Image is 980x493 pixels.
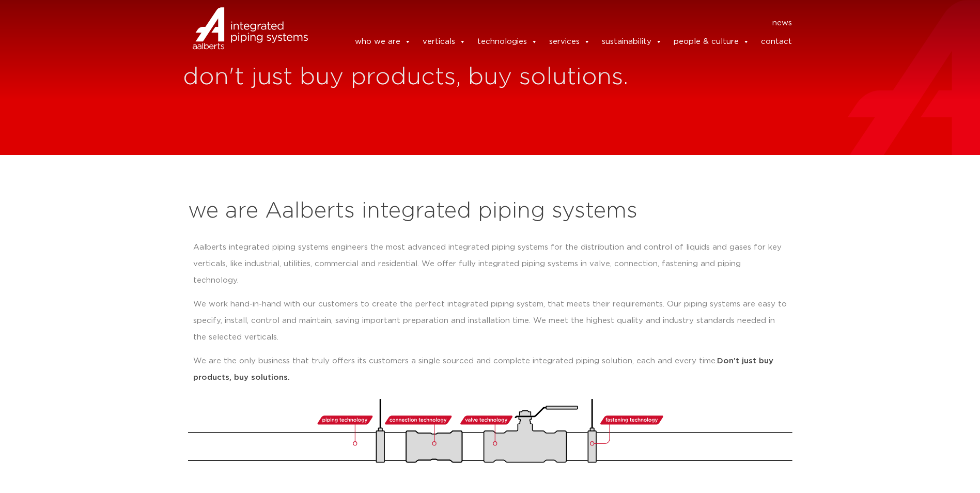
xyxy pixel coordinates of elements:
p: Aalberts integrated piping systems engineers the most advanced integrated piping systems for the ... [193,239,787,289]
a: contact [761,32,792,52]
a: sustainability [602,32,662,52]
a: verticals [423,32,466,52]
p: We are the only business that truly offers its customers a single sourced and complete integrated... [193,353,787,386]
p: We work hand-in-hand with our customers to create the perfect integrated piping system, that meet... [193,296,787,346]
a: people & culture [674,32,750,52]
h2: we are Aalberts integrated piping systems [188,199,792,224]
a: technologies [477,32,538,52]
a: services [549,32,590,52]
a: who we are [355,32,411,52]
a: news [772,15,792,32]
nav: Menu [323,15,792,32]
